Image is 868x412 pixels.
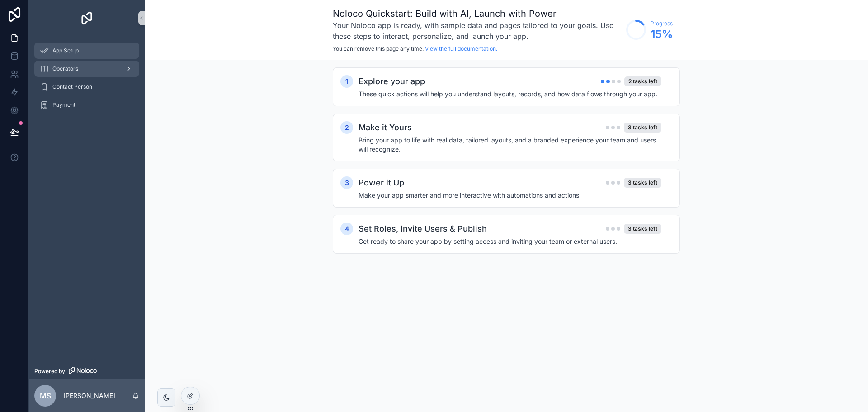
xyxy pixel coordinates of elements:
[29,363,145,379] a: Powered by
[52,65,78,72] span: Operators
[34,61,139,77] a: Operators
[40,390,51,401] span: MS
[52,101,75,109] span: Payment
[651,27,673,42] span: 15 %
[333,45,424,52] span: You can remove this page any time.
[52,83,92,90] span: Contact Person
[425,45,497,52] a: View the full documentation.
[34,368,65,375] span: Powered by
[34,43,139,59] a: App Setup
[333,7,622,20] h1: Noloco Quickstart: Build with AI, Launch with Power
[651,20,673,27] span: Progress
[34,79,139,95] a: Contact Person
[29,36,145,125] div: scrollable content
[63,391,115,400] p: [PERSON_NAME]
[80,11,94,25] img: App logo
[52,47,79,54] span: App Setup
[333,20,622,42] h3: Your Noloco app is ready, with sample data and pages tailored to your goals. Use these steps to i...
[34,97,139,113] a: Payment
